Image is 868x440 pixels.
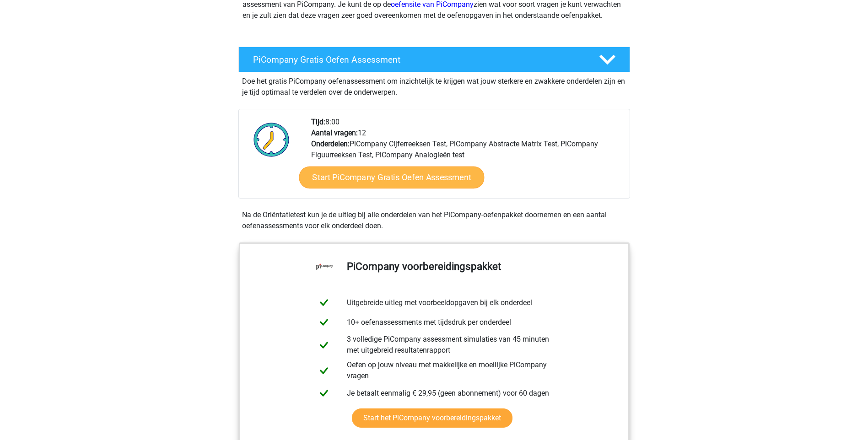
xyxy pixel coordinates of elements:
div: Na de Oriëntatietest kun je de uitleg bij alle onderdelen van het PiCompany-oefenpakket doornemen... [238,209,630,231]
h4: PiCompany Gratis Oefen Assessment [253,54,584,65]
a: Start het PiCompany voorbereidingspakket [352,408,512,428]
a: Start PiCompany Gratis Oefen Assessment [299,166,484,188]
b: Tijd: [311,118,325,126]
b: Onderdelen: [311,140,350,148]
b: Aantal vragen: [311,129,358,137]
a: PiCompany Gratis Oefen Assessment [235,47,634,72]
div: Doe het gratis PiCompany oefenassessment om inzichtelijk te krijgen wat jouw sterkere en zwakkere... [238,72,630,98]
div: 8:00 12 PiCompany Cijferreeksen Test, PiCompany Abstracte Matrix Test, PiCompany Figuurreeksen Te... [304,117,629,198]
img: Klok [248,117,295,162]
